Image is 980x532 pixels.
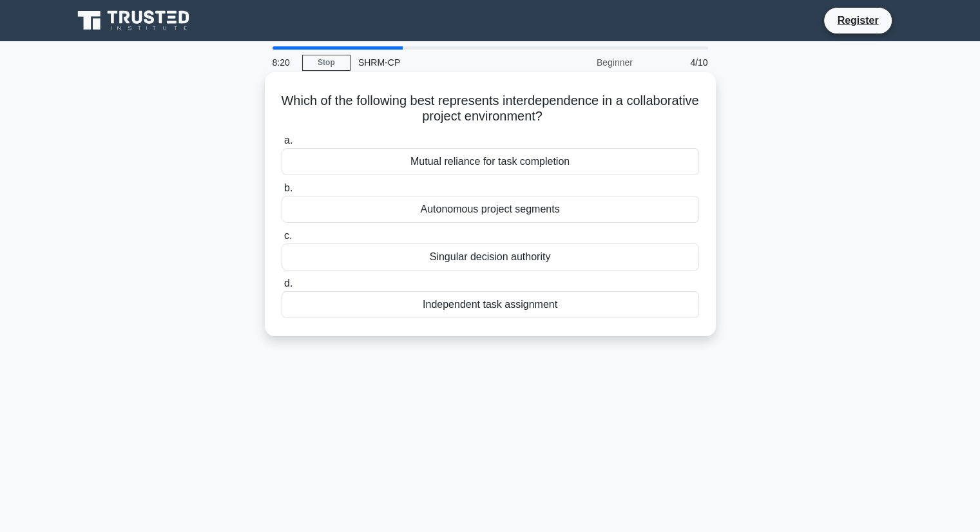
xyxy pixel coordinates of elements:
div: 8:20 [265,50,302,75]
div: Beginner [528,50,640,75]
div: Mutual reliance for task completion [282,148,699,175]
div: Independent task assignment [282,291,699,318]
div: SHRM-CP [351,50,528,75]
span: b. [284,182,293,193]
div: Autonomous project segments [282,196,699,223]
div: Singular decision authority [282,243,699,271]
span: c. [284,230,292,241]
span: d. [284,278,293,289]
a: Register [829,12,886,28]
h5: Which of the following best represents interdependence in a collaborative project environment? [280,93,700,125]
a: Stop [302,55,351,71]
span: a. [284,135,293,146]
div: 4/10 [640,50,716,75]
